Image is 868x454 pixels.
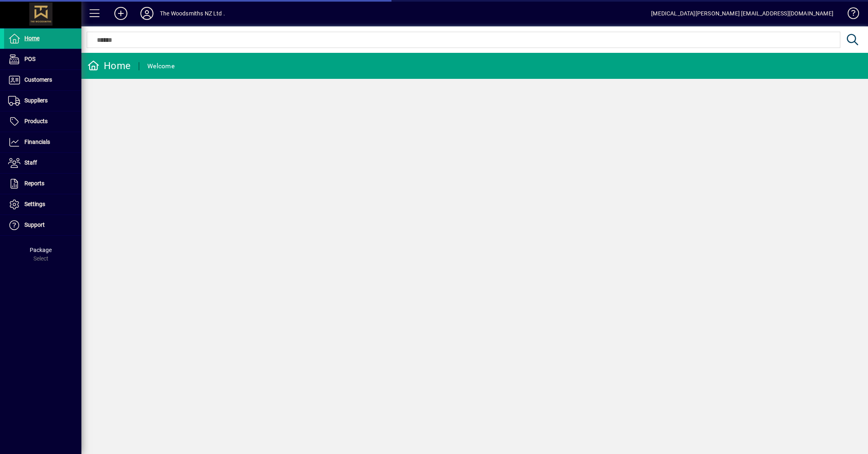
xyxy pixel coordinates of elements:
[4,49,81,70] a: POS
[147,60,175,73] div: Welcome
[4,91,81,111] a: Suppliers
[24,35,39,41] span: Home
[24,139,50,145] span: Financials
[24,56,35,62] span: POS
[134,6,160,21] button: Profile
[651,7,833,20] div: [MEDICAL_DATA][PERSON_NAME] [EMAIL_ADDRESS][DOMAIN_NAME]
[24,118,48,124] span: Products
[87,59,131,72] div: Home
[108,6,134,21] button: Add
[24,180,44,187] span: Reports
[4,215,81,235] a: Support
[24,159,37,166] span: Staff
[24,201,45,207] span: Settings
[4,111,81,132] a: Products
[842,2,858,28] a: Knowledge Base
[24,76,52,83] span: Customers
[30,247,52,253] span: Package
[4,70,81,90] a: Customers
[160,7,225,20] div: The Woodsmiths NZ Ltd .
[4,194,81,215] a: Settings
[24,97,48,104] span: Suppliers
[4,153,81,173] a: Staff
[4,174,81,194] a: Reports
[24,222,45,228] span: Support
[4,132,81,152] a: Financials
